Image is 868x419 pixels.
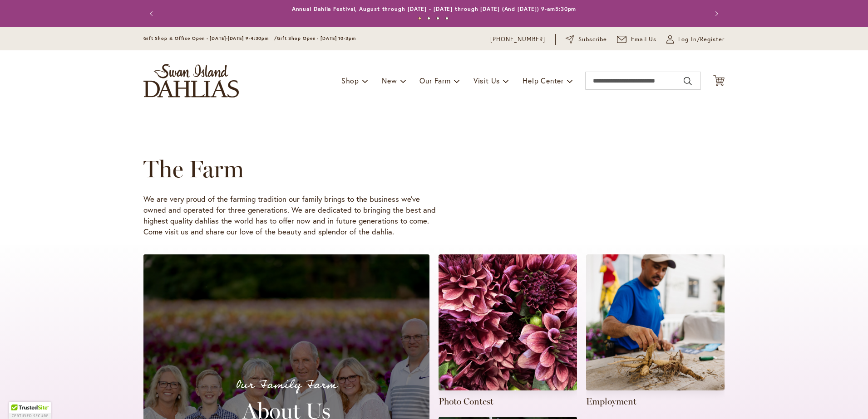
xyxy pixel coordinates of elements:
[9,402,51,419] div: TrustedSite Certified
[382,76,397,85] span: New
[436,17,439,20] button: 3 of 4
[143,35,277,41] span: Gift Shop & Office Open - [DATE]-[DATE] 9-4:30pm /
[277,35,356,41] span: Gift Shop Open - [DATE] 10-3pm
[341,76,359,85] span: Shop
[143,5,162,23] button: Previous
[578,35,607,44] span: Subscribe
[631,35,657,44] span: Email Us
[666,35,725,44] a: Log In/Register
[427,17,430,20] button: 2 of 4
[706,5,725,23] button: Next
[143,64,239,97] a: store logo
[566,35,607,44] a: Subscribe
[154,375,419,395] p: Our Family Farm
[419,76,450,85] span: Our Farm
[292,5,577,12] a: Annual Dahlia Festival, August through [DATE] - [DATE] through [DATE] (And [DATE]) 9-am5:30pm
[445,17,449,20] button: 4 of 4
[490,35,545,44] a: [PHONE_NUMBER]
[617,35,657,44] a: Email Us
[678,35,725,44] span: Log In/Register
[143,194,439,237] p: We are very proud of the farming tradition our family brings to the business we’ve owned and oper...
[523,76,564,85] span: Help Center
[473,76,500,85] span: Visit Us
[143,156,698,183] h1: The Farm
[418,17,421,20] button: 1 of 4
